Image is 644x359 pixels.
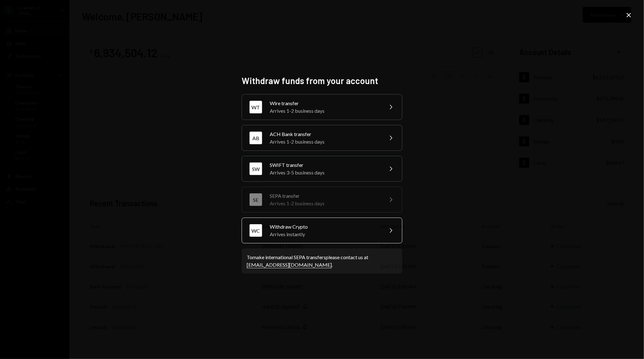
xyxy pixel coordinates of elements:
div: SW [250,162,262,175]
button: WTWire transferArrives 1-2 business days [242,94,402,120]
button: WCWithdraw CryptoArrives instantly [242,218,402,243]
button: SESEPA transferArrives 1-2 business days [242,187,402,213]
div: Arrives 3-5 business days [270,169,379,176]
div: To make international SEPA transfers please contact us at . [247,254,397,269]
div: SEPA transfer [270,192,379,200]
h2: Withdraw funds from your account [242,75,402,87]
div: Withdraw Crypto [270,223,379,231]
div: Arrives 1-2 business days [270,107,379,115]
div: ACH Bank transfer [270,130,379,138]
div: Arrives 1-2 business days [270,200,379,207]
div: WT [250,101,262,113]
div: AB [250,132,262,144]
div: Arrives instantly [270,231,379,238]
button: SWSWIFT transferArrives 3-5 business days [242,156,402,182]
button: ABACH Bank transferArrives 1-2 business days [242,125,402,151]
div: Wire transfer [270,100,379,107]
div: Arrives 1-2 business days [270,138,379,145]
div: SWIFT transfer [270,161,379,169]
div: WC [250,224,262,237]
div: SE [250,193,262,206]
a: [EMAIL_ADDRESS][DOMAIN_NAME] [247,262,332,268]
